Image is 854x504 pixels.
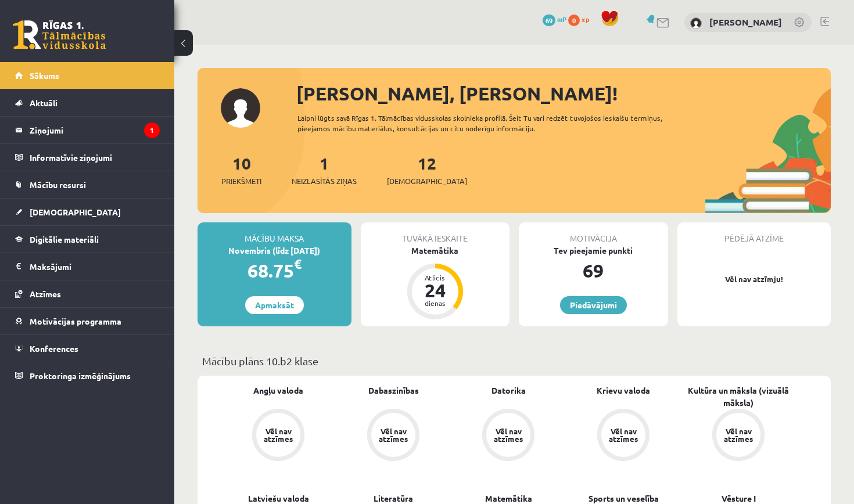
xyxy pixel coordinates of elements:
a: Vēl nav atzīmes [451,409,566,463]
p: Mācību plāns 10.b2 klase [202,353,826,369]
a: Piedāvājumi [560,296,627,314]
a: Vēl nav atzīmes [336,409,451,463]
a: Apmaksāt [245,296,304,314]
a: Konferences [15,335,160,362]
span: Aktuāli [30,98,58,108]
div: Vēl nav atzīmes [607,427,640,442]
a: Vēl nav atzīmes [681,409,796,463]
span: Atzīmes [30,289,61,299]
i: 1 [144,123,160,138]
legend: Maksājumi [30,253,160,280]
a: 10Priekšmeti [221,153,261,187]
div: Motivācija [519,222,668,244]
p: Vēl nav atzīmju! [683,273,826,285]
legend: Informatīvie ziņojumi [30,144,160,171]
a: Vēl nav atzīmes [566,409,681,463]
a: Ziņojumi1 [15,117,160,143]
a: [PERSON_NAME] [709,16,782,28]
div: Pēdējā atzīme [677,222,831,244]
a: Proktoringa izmēģinājums [15,362,160,389]
div: Vēl nav atzīmes [492,427,525,442]
div: Vēl nav atzīmes [262,427,295,442]
div: Vēl nav atzīmes [722,427,755,442]
div: Vēl nav atzīmes [377,427,410,442]
a: Mācību resursi [15,171,160,198]
div: Atlicis [418,274,453,281]
a: Angļu valoda [253,384,303,397]
span: 0 [568,15,580,26]
div: 24 [418,281,453,300]
span: Priekšmeti [221,175,261,187]
div: Novembris (līdz [DATE]) [198,244,351,257]
span: [DEMOGRAPHIC_DATA] [30,207,121,217]
div: Laipni lūgts savā Rīgas 1. Tālmācības vidusskolas skolnieka profilā. Šeit Tu vari redzēt tuvojošo... [297,113,677,134]
a: Aktuāli [15,89,160,116]
a: Digitālie materiāli [15,226,160,253]
span: Motivācijas programma [30,316,121,326]
div: Tev pieejamie punkti [519,244,668,257]
span: Mācību resursi [30,179,86,190]
a: Informatīvie ziņojumi [15,144,160,171]
span: € [294,255,302,272]
span: Sākums [30,70,59,81]
span: [DEMOGRAPHIC_DATA] [387,175,467,187]
a: Vēl nav atzīmes [221,409,336,463]
a: 0 xp [568,15,595,24]
div: Tuvākā ieskaite [361,222,510,244]
a: Maksājumi [15,253,160,280]
img: Linda Vutkeviča [690,17,702,29]
div: [PERSON_NAME], [PERSON_NAME]! [296,80,831,107]
a: Rīgas 1. Tālmācības vidusskola [13,20,106,49]
a: Matemātika Atlicis 24 dienas [361,244,510,321]
a: Dabaszinības [368,384,419,397]
a: Kultūra un māksla (vizuālā māksla) [681,384,796,409]
a: 69 mP [543,15,566,24]
a: [DEMOGRAPHIC_DATA] [15,199,160,225]
div: Mācību maksa [198,222,351,244]
span: Digitālie materiāli [30,234,99,244]
div: 69 [519,257,668,285]
a: 12[DEMOGRAPHIC_DATA] [387,153,467,187]
a: Krievu valoda [597,384,650,397]
a: Datorika [491,384,526,397]
span: Konferences [30,343,78,354]
div: dienas [418,300,453,307]
a: 1Neizlasītās ziņas [292,153,357,187]
a: Motivācijas programma [15,308,160,334]
a: Sākums [15,62,160,89]
div: 68.75 [198,257,351,285]
span: Neizlasītās ziņas [292,175,357,187]
span: xp [582,15,589,24]
span: 69 [543,15,555,26]
a: Atzīmes [15,280,160,307]
span: mP [557,15,566,24]
span: Proktoringa izmēģinājums [30,370,131,381]
div: Matemātika [361,244,510,257]
legend: Ziņojumi [30,117,160,143]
